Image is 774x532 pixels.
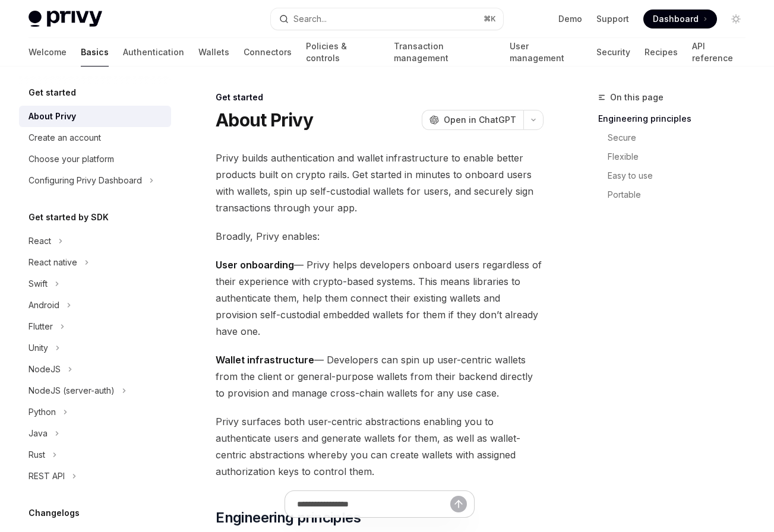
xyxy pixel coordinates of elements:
[216,259,294,271] strong: User onboarding
[29,426,48,441] div: Java
[726,9,745,28] button: Toggle dark mode
[29,341,48,355] div: Unity
[29,277,48,291] div: Swift
[216,256,544,340] span: — Privy helps developers onboard users regardless of their experience with crypto-based systems. ...
[596,13,629,25] a: Support
[19,465,171,487] button: Toggle REST API section
[29,384,115,398] div: NodeJS (server-auth)
[123,38,184,66] a: Authentication
[29,469,65,483] div: REST API
[19,380,171,401] button: Toggle NodeJS (server-auth) section
[19,444,171,465] button: Toggle Rust section
[598,185,755,204] a: Portable
[244,38,292,66] a: Connectors
[19,127,171,148] a: Create an account
[645,38,678,66] a: Recipes
[216,91,544,103] div: Get started
[450,496,467,512] button: Send message
[29,298,59,312] div: Android
[610,90,664,104] span: On this page
[216,150,544,216] span: Privy builds authentication and wallet infrastructure to enable better products built on crypto r...
[19,252,171,273] button: Toggle React native section
[19,359,171,380] button: Toggle NodeJS section
[29,255,77,270] div: React native
[19,337,171,359] button: Toggle Unity section
[29,448,45,462] div: Rust
[598,128,755,147] a: Secure
[598,166,755,185] a: Easy to use
[297,491,450,517] input: Ask a question...
[198,38,229,66] a: Wallets
[271,8,504,30] button: Open search
[653,13,699,25] span: Dashboard
[29,85,76,100] h5: Get started
[510,38,582,66] a: User management
[598,147,755,166] a: Flexible
[19,106,171,127] a: About Privy
[216,228,544,245] span: Broadly, Privy enables:
[29,234,51,248] div: React
[422,110,523,130] button: Open in ChatGPT
[216,351,544,401] span: — Developers can spin up user-centric wallets from the client or general-purpose wallets from the...
[19,170,171,191] button: Toggle Configuring Privy Dashboard section
[19,316,171,337] button: Toggle Flutter section
[216,354,314,366] strong: Wallet infrastructure
[394,38,495,66] a: Transaction management
[29,319,53,334] div: Flutter
[81,38,109,66] a: Basics
[19,273,171,294] button: Toggle Swift section
[598,109,755,128] a: Engineering principles
[29,109,76,123] div: About Privy
[216,413,544,480] span: Privy surfaces both user-centric abstractions enabling you to authenticate users and generate wal...
[29,152,114,166] div: Choose your platform
[293,12,327,26] div: Search...
[558,13,582,25] a: Demo
[29,506,80,520] h5: Changelogs
[19,230,171,252] button: Toggle React section
[19,423,171,444] button: Toggle Java section
[29,405,56,419] div: Python
[19,294,171,316] button: Toggle Android section
[29,173,142,188] div: Configuring Privy Dashboard
[29,210,109,224] h5: Get started by SDK
[444,114,516,126] span: Open in ChatGPT
[29,362,61,376] div: NodeJS
[643,9,717,28] a: Dashboard
[216,109,313,131] h1: About Privy
[484,14,496,24] span: ⌘ K
[596,38,630,66] a: Security
[19,148,171,170] a: Choose your platform
[29,11,102,27] img: light logo
[19,401,171,423] button: Toggle Python section
[692,38,745,66] a: API reference
[306,38,380,66] a: Policies & controls
[29,131,101,145] div: Create an account
[29,38,67,66] a: Welcome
